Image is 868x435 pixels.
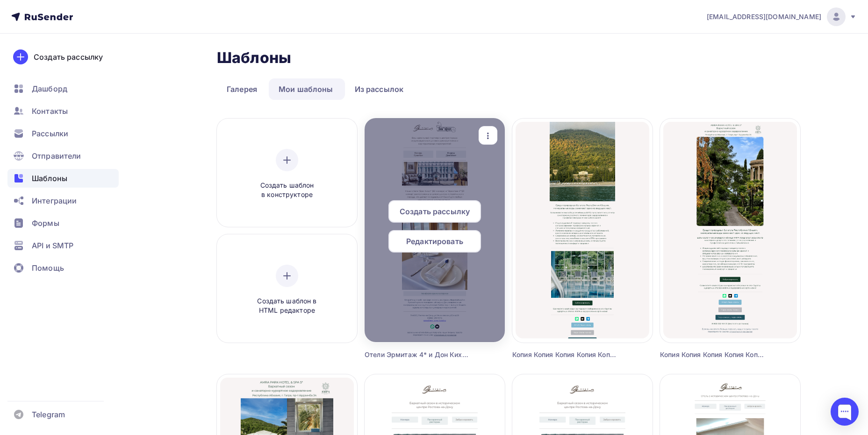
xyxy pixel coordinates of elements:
[32,217,59,229] span: Формы
[32,409,65,420] span: Telegram
[243,181,331,200] span: Создать шаблон в конструкторе
[707,12,821,21] span: [EMAIL_ADDRESS][DOMAIN_NAME]
[512,350,617,359] div: Копия Копия Копия Копия Копия Копия Новая рассылка 1
[32,105,68,117] span: Контакты
[217,49,291,67] h2: Шаблоны
[707,7,857,26] a: [EMAIL_ADDRESS][DOMAIN_NAME]
[32,83,67,94] span: Дашборд
[365,350,470,359] div: Отели Эрмитаж 4* и Дон Кихот 3*, г. [GEOGRAPHIC_DATA]
[7,79,119,98] a: Дашборд
[406,236,463,247] span: Редактировать
[32,150,81,161] span: Отправители
[243,296,331,316] span: Создать шаблон в HTML редакторе
[7,169,119,188] a: Шаблоны
[32,173,67,184] span: Шаблоны
[7,147,119,165] a: Отправители
[269,78,343,100] a: Мои шаблоны
[7,124,119,143] a: Рассылки
[34,51,103,63] div: Создать рассылку
[7,214,119,232] a: Формы
[7,102,119,120] a: Контакты
[660,350,765,359] div: Копия Копия Копия Копия Копия Копия Новая рассылка 1
[32,262,64,274] span: Помощь
[345,78,414,100] a: Из рассылок
[217,78,267,100] a: Галерея
[32,128,68,139] span: Рассылки
[32,195,77,206] span: Интеграции
[32,240,73,251] span: API и SMTP
[400,206,470,217] span: Создать рассылку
